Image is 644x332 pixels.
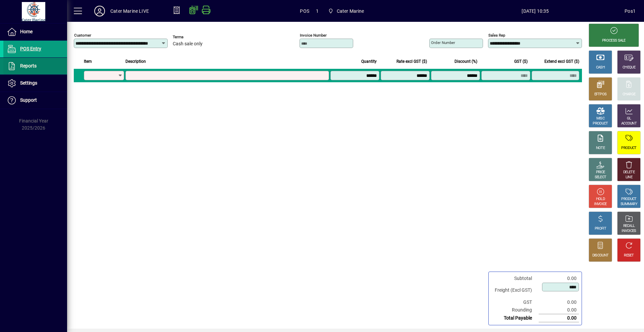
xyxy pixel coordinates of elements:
span: 1 [316,6,319,16]
div: CHARGE [623,92,636,97]
td: 0.00 [539,306,579,314]
div: RECALL [623,224,635,229]
span: Support [20,97,37,103]
td: GST [491,298,539,306]
span: GST ($) [514,58,528,65]
td: Subtotal [491,275,539,282]
div: ACCOUNT [621,121,637,126]
span: Cater Marine [325,5,367,17]
div: PROCESS SALE [602,38,626,43]
div: NOTE [596,146,605,151]
span: Rate excl GST ($) [396,58,427,65]
div: INVOICES [622,229,636,234]
span: Discount (%) [454,58,477,65]
div: HOLD [596,197,605,202]
div: SELECT [595,175,606,180]
div: Cater Marine LIVE [110,6,149,16]
div: LINE [626,175,632,180]
span: POS Entry [20,46,41,51]
mat-label: Invoice number [300,33,327,38]
span: Home [20,29,33,34]
td: Rounding [491,306,539,314]
div: CASH [596,65,605,70]
span: Item [84,58,92,65]
div: INVOICE [594,202,606,207]
span: POS [300,6,309,16]
a: Support [3,92,67,109]
div: PRICE [596,170,605,175]
div: Pos1 [625,6,636,16]
div: PRODUCT [621,146,636,151]
button: Profile [89,5,110,17]
td: Freight (Excl GST) [491,282,539,298]
div: DISCOUNT [592,253,608,258]
mat-label: Customer [74,33,91,38]
span: Reports [20,63,37,68]
div: PRODUCT [621,197,636,202]
div: EFTPOS [594,92,607,97]
span: Quantity [361,58,377,65]
span: [DATE] 10:35 [446,6,625,16]
a: Settings [3,75,67,92]
td: 0.00 [539,314,579,322]
a: Home [3,23,67,40]
td: 0.00 [539,275,579,282]
td: 0.00 [539,298,579,306]
span: Terms [173,35,213,39]
span: Settings [20,80,37,86]
span: Description [125,58,146,65]
a: Reports [3,58,67,75]
mat-label: Order number [431,40,455,45]
div: MISC [596,116,604,121]
div: PRODUCT [593,121,608,126]
div: GL [627,116,631,121]
td: Total Payable [491,314,539,322]
div: RESET [624,253,634,258]
div: SUMMARY [621,202,637,207]
div: DELETE [623,170,635,175]
mat-label: Sales rep [488,33,505,38]
span: Extend excl GST ($) [544,58,579,65]
span: Cater Marine [337,6,364,16]
div: CHEQUE [623,65,635,70]
span: Cash sale only [173,41,203,47]
div: PROFIT [595,226,606,231]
